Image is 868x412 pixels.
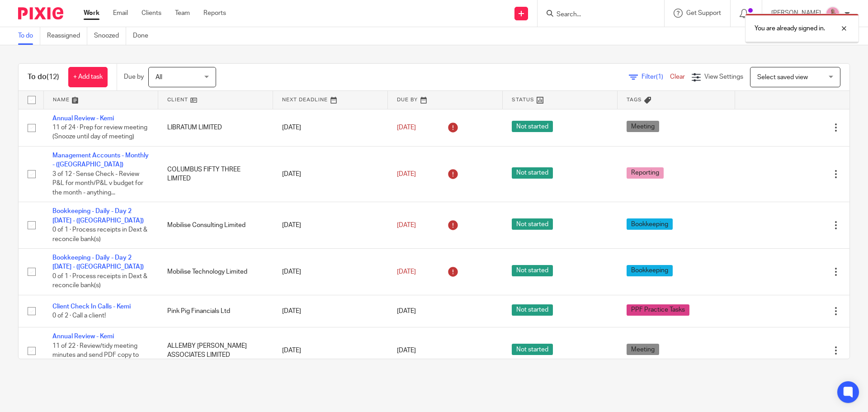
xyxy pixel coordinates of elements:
[512,304,553,316] span: Not started
[158,202,273,249] td: Mobilise Consulting Limited
[84,9,99,18] a: Work
[397,269,416,275] span: [DATE]
[642,74,670,80] span: Filter
[512,218,553,230] span: Not started
[397,124,416,131] span: [DATE]
[18,27,40,45] a: To do
[94,27,126,45] a: Snoozed
[52,115,114,122] a: Annual Review - Kemi
[512,265,553,276] span: Not started
[142,9,161,18] a: Clients
[757,74,808,81] span: Select saved view
[397,171,416,177] span: [DATE]
[273,249,388,295] td: [DATE]
[273,146,388,202] td: [DATE]
[158,249,273,295] td: Mobilise Technology Limited
[52,208,144,223] a: Bookkeeping - Daily - Day 2 [DATE] - ([GEOGRAPHIC_DATA])
[627,121,659,132] span: Meeting
[18,7,63,19] img: Pixie
[627,167,664,179] span: Reporting
[133,27,155,45] a: Done
[47,73,59,81] span: (12)
[704,74,743,80] span: View Settings
[47,27,87,45] a: Reassigned
[113,9,128,18] a: Email
[397,222,416,228] span: [DATE]
[273,327,388,374] td: [DATE]
[175,9,190,18] a: Team
[826,6,840,21] img: Bio%20-%20Kemi%20.png
[156,74,162,81] span: All
[52,171,143,196] span: 3 of 12 · Sense Check - Review P&L for month/P&L v budget for the month - anything...
[158,295,273,327] td: Pink Pig Financials Ltd
[627,218,673,230] span: Bookkeeping
[656,74,663,80] span: (1)
[397,347,416,354] span: [DATE]
[52,343,139,368] span: 11 of 22 · Review/tidy meeting minutes and send PDF copy to client
[203,9,226,18] a: Reports
[670,74,685,80] a: Clear
[124,72,144,81] p: Due by
[273,109,388,146] td: [DATE]
[512,344,553,355] span: Not started
[28,72,59,82] h1: To do
[158,327,273,374] td: ALLEMBY [PERSON_NAME] ASSOCIATES LIMITED
[273,295,388,327] td: [DATE]
[52,152,149,168] a: Management Accounts - Monthly - ([GEOGRAPHIC_DATA])
[52,333,114,340] a: Annual Review - Kemi
[397,308,416,314] span: [DATE]
[52,313,106,319] span: 0 of 2 · Call a client!
[512,167,553,179] span: Not started
[52,303,131,310] a: Client Check In Calls - Kemi
[627,97,642,102] span: Tags
[52,255,144,270] a: Bookkeeping - Daily - Day 2 [DATE] - ([GEOGRAPHIC_DATA])
[627,265,673,276] span: Bookkeeping
[52,227,147,242] span: 0 of 1 · Process receipts in Dext & reconcile bank(s)
[158,146,273,202] td: COLUMBUS FIFTY THREE LIMITED
[273,202,388,249] td: [DATE]
[158,109,273,146] td: LIBRATUM LIMITED
[52,124,147,140] span: 11 of 24 · Prep for review meeting (Snooze until day of meeting)
[627,344,659,355] span: Meeting
[68,67,108,87] a: + Add task
[755,24,825,33] p: You are already signed in.
[627,304,689,316] span: PPF Practice Tasks
[52,273,147,289] span: 0 of 1 · Process receipts in Dext & reconcile bank(s)
[512,121,553,132] span: Not started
